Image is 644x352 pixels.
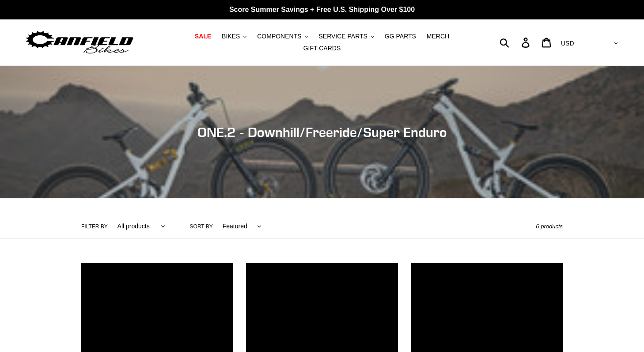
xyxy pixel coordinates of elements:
[190,223,213,231] label: Sort by
[385,33,416,40] span: GG PARTS
[222,33,240,40] span: BIKES
[318,33,367,40] span: SERVICE PARTS
[195,33,211,40] span: SALE
[253,30,312,42] button: COMPONENTS
[257,33,301,40] span: COMPONENTS
[81,223,108,231] label: Filter by
[197,124,447,140] span: ONE.2 - Downhill/Freeride/Super Enduro
[380,30,420,42] a: GG PARTS
[427,33,449,40] span: MERCH
[303,45,341,52] span: GIFT CARDS
[314,30,378,42] button: SERVICE PARTS
[504,33,527,52] input: Search
[422,30,454,42] a: MERCH
[190,30,216,42] a: SALE
[217,30,251,42] button: BIKES
[536,223,563,230] span: 6 products
[24,29,135,57] img: Canfield Bikes
[299,42,345,54] a: GIFT CARDS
